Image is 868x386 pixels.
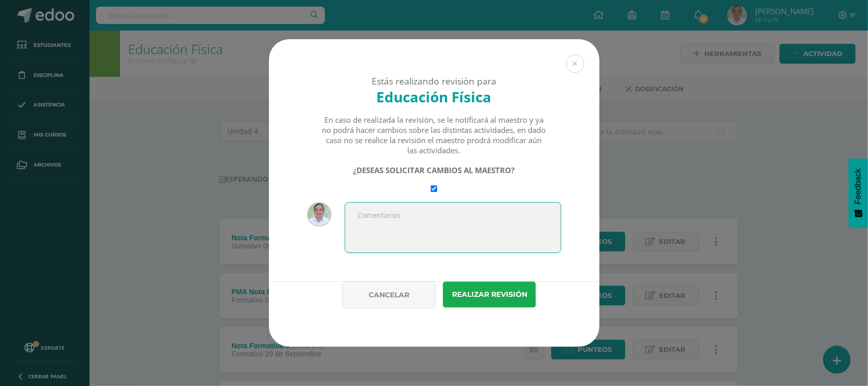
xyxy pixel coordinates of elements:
[342,282,436,309] button: Cancelar
[431,185,437,192] input: Require changes
[849,158,868,228] button: Feedback - Mostrar encuesta
[854,169,863,204] span: Feedback
[353,165,515,175] strong: ¿DESEAS SOLICITAR CAMBIOS AL MAESTRO?
[307,202,332,227] img: a7d04fabb49ee917d76a2b47dbb1df29.png
[443,282,536,308] button: Realizar revisión
[287,75,582,87] div: Estás realizando revisión para
[377,87,492,106] strong: Educación Física
[321,115,547,155] div: En caso de realizada la revisión, se le notificará al maestro y ya no podrá hacer cambios sobre l...
[566,54,584,73] button: Close (Esc)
